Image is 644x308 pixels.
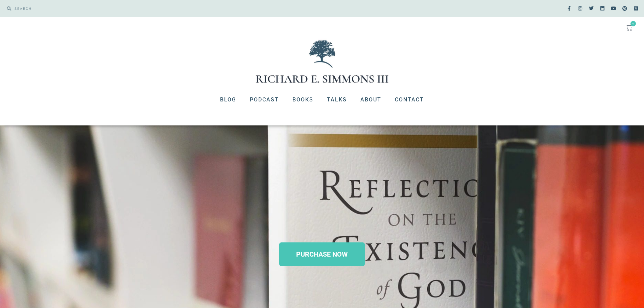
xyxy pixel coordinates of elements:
a: Talks [320,91,354,109]
input: SEARCH [11,3,319,14]
a: About [354,91,388,109]
span: PURCHASE NOW [296,251,348,258]
a: PURCHASE NOW [279,242,365,266]
a: Books [286,91,320,109]
a: Blog [213,91,243,109]
a: Podcast [243,91,286,109]
a: Contact [388,91,431,109]
a: 0 [618,20,641,35]
span: 0 [630,21,636,26]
